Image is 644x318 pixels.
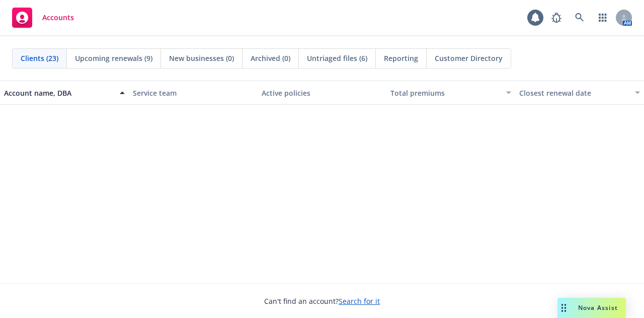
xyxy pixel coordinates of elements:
a: Switch app [593,8,613,28]
div: Total premiums [390,88,500,98]
a: Report a Bug [546,8,567,28]
div: Account name, DBA [4,88,114,98]
span: Customer Directory [435,53,503,63]
div: Service team [133,88,254,98]
span: New businesses (0) [169,53,234,63]
div: Closest renewal date [519,88,629,98]
div: Active policies [262,88,382,98]
button: Active policies [258,81,386,105]
a: Search [570,8,590,28]
button: Total premiums [386,81,515,105]
button: Closest renewal date [515,81,644,105]
span: Untriaged files (6) [307,53,367,63]
span: Archived (0) [251,53,290,63]
div: Drag to move [557,298,570,318]
button: Service team [129,81,258,105]
span: Reporting [384,53,418,63]
span: Clients (23) [21,53,58,63]
span: Accounts [42,14,74,22]
button: Nova Assist [557,298,626,318]
span: Nova Assist [578,303,618,312]
span: Can't find an account? [264,296,380,306]
a: Search for it [339,296,380,306]
a: Accounts [8,4,78,32]
span: Upcoming renewals (9) [75,53,152,63]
